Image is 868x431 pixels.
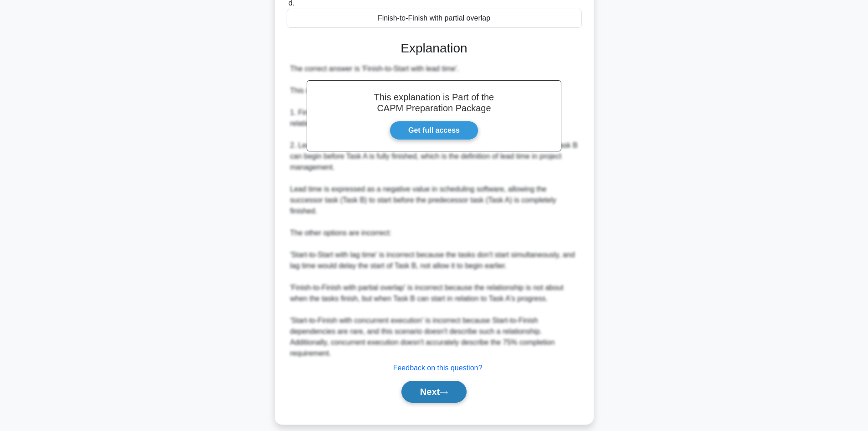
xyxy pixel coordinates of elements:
div: Finish-to-Finish with partial overlap [287,9,582,28]
h3: Explanation [292,41,576,56]
button: Next [401,381,467,403]
a: Feedback on this question? [393,364,483,372]
div: The correct answer is 'Finish-to-Start with lead time'. This scenario describes a Finish-to-Start... [290,63,578,359]
a: Get full access [390,121,478,140]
